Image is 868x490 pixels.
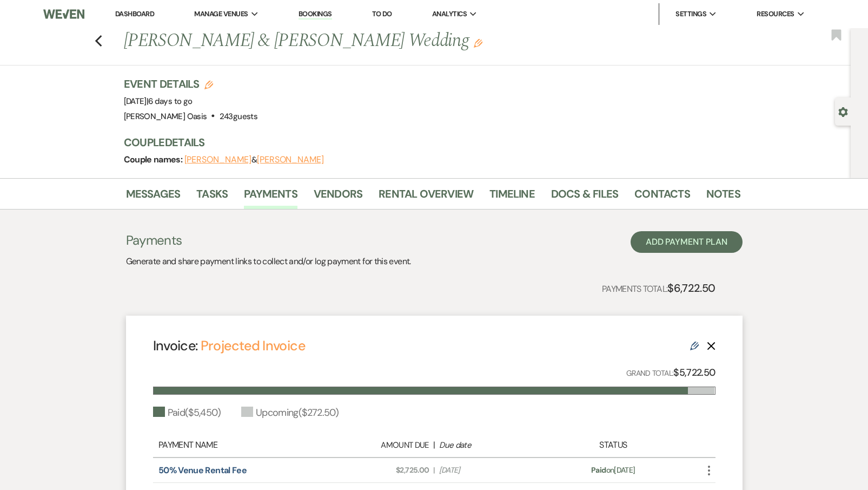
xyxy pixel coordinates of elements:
[299,9,332,19] a: Bookings
[372,9,392,18] a: To Do
[631,231,743,253] button: Add Payment Plan
[634,185,690,209] a: Contacts
[626,365,715,381] p: Grand Total:
[324,439,545,452] div: |
[544,439,682,452] div: Status
[196,185,228,209] a: Tasks
[201,337,305,355] a: Projected Invoice
[244,185,297,209] a: Payments
[433,465,434,476] span: |
[591,465,606,475] span: Paid
[673,366,715,379] strong: $5,722.50
[153,406,221,420] div: Paid ( $5,450 )
[148,96,192,107] span: 6 days to go
[147,96,193,107] span: |
[474,38,482,48] button: Edit
[124,28,608,54] h1: [PERSON_NAME] & [PERSON_NAME] Wedding
[124,154,184,165] span: Couple names:
[379,185,473,209] a: Rental Overview
[158,439,324,452] div: Payment Name
[329,439,429,452] div: Amount Due
[314,185,362,209] a: Vendors
[439,439,539,452] div: Due date
[757,9,794,19] span: Resources
[126,254,411,269] p: Generate and share payment links to collect and/or log payment for this event.
[115,9,154,18] a: Dashboard
[124,76,257,92] h3: Event Details
[184,155,251,164] button: [PERSON_NAME]
[544,465,682,476] div: on [DATE]
[194,9,248,19] span: Manage Venues
[257,155,324,164] button: [PERSON_NAME]
[126,185,181,209] a: Messages
[706,185,740,209] a: Notes
[439,465,539,476] span: [DATE]
[432,9,467,19] span: Analytics
[124,135,730,150] h3: Couple Details
[43,3,84,25] img: Weven Logo
[551,185,618,209] a: Docs & Files
[220,111,257,122] span: 243 guests
[329,465,429,476] span: $2,725.00
[602,279,715,297] p: Payments Total:
[489,185,535,209] a: Timeline
[153,336,305,355] h4: Invoice:
[241,406,339,420] div: Upcoming ( $272.50 )
[838,106,848,116] button: Open lead details
[675,9,706,19] span: Settings
[158,465,247,476] a: 50% Venue Rental Fee
[184,154,324,165] span: &
[124,96,193,107] span: [DATE]
[124,111,207,122] span: [PERSON_NAME] Oasis
[126,231,411,250] h3: Payments
[667,281,715,295] strong: $6,722.50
